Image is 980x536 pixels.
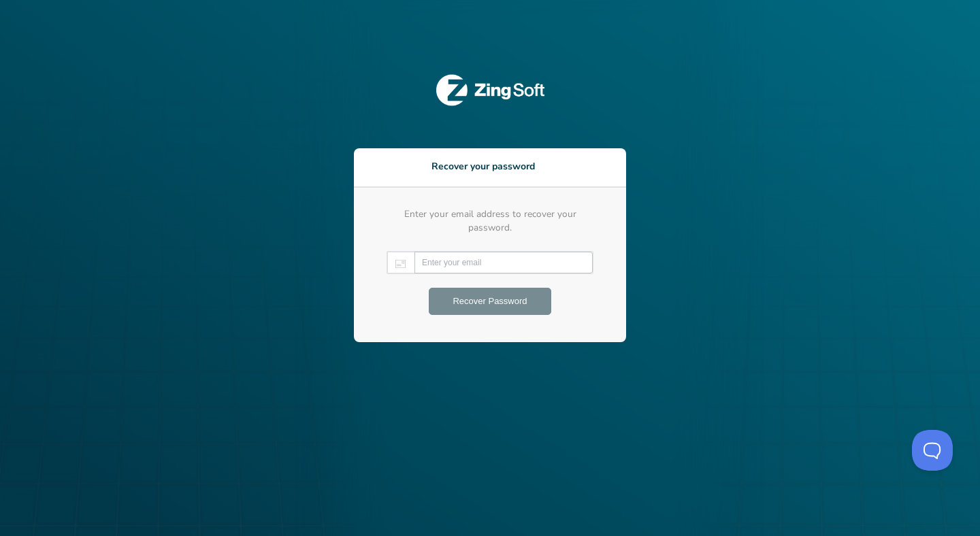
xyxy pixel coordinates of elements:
[354,159,626,177] h3: Recover your password
[453,293,527,309] span: Recover Password
[429,288,551,315] button: Recover Password
[381,207,599,235] p: Enter your email address to recover your password.
[422,252,585,273] input: Enter your email
[912,430,953,471] iframe: Toggle Customer Support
